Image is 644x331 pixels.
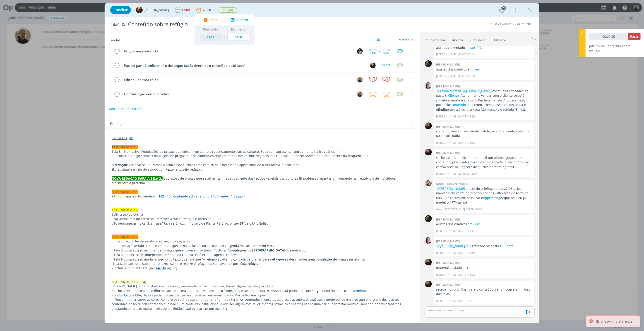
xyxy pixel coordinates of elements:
[436,62,460,66] b: [PERSON_NAME]
[219,7,237,13] span: Edição
[230,18,248,22] button: Apontar
[628,33,641,40] button: Parar
[436,273,458,277] p: [PERSON_NAME]
[459,251,475,255] span: [DATE] 09:50
[383,94,389,97] div: 12:00
[502,6,506,10] div: 9
[136,7,143,13] img: T
[369,91,377,94] div: 05/09
[382,64,390,67] div: 08/09
[112,176,162,181] strong: NOVA REDAÇÃO PARA A TELA 3:
[436,261,460,265] b: [PERSON_NAME]
[382,91,390,94] div: 05/09
[589,44,631,53] span: Conteúdo sobre refúgio
[269,257,365,261] strong: evita que se desenvolva uma população de pragas resistente
[112,221,413,226] p: Vão permanecer no card: a frase "Faça refúgio.......", o selo de Plante Refúgio, o logo BPA e o l...
[112,149,340,154] span: Tela 3 – No trecho "Populações de pragas que entram em contato repetidamente com as culturas Bt p...
[112,284,413,289] p: [PERSON_NAME], a Carol liberou o conteúdo, mas ainda não vamos enviar, temos alguns ajustes para ...
[436,151,460,155] b: [PERSON_NAME]
[594,44,605,48] span: 1824.45
[112,154,368,158] span: Substituir por algo como: "Populações de pragas que se alimentam repetidamente dos tecidos vegeta...
[436,287,532,296] p: recebemos o ok final para o conteúdo, seguir com a animação das telas
[459,299,475,303] span: [DATE] 16:01
[124,293,130,297] a: logo
[159,194,245,198] a: 1824.45 - Conteúdo sobre refúgio_REV-Cliente-11.08.pptx
[357,289,373,293] a: milho aqui
[112,297,413,311] p: > Pensar melhor sobre as cores: como esse será quase uma "editoria" em que teremos conteúdos mens...
[436,129,532,138] p: conteúdo enviado ao cliente, validação sobre a indicação dos 800m solicitada
[370,63,376,68] img: E
[459,273,475,277] span: [DATE] 15:02
[470,36,486,42] a: Timesheet
[199,26,223,33] th: Realizado
[122,48,353,54] div: Programar conteúdo
[110,121,122,127] span: Briefing
[369,77,377,80] div: 04/09
[112,190,138,194] span: Atualização 11/08
[209,18,217,21] span: Parar
[109,105,142,113] button: Adicionar uma tarefa
[425,60,432,67] img: M
[436,186,532,205] p: ajuste do briefing do dia 27/08 deixei marcado em verde no próprio briefing (alteração de texto n...
[113,261,142,266] span: Tela 8 do carrossel:
[436,244,532,248] p: PPT revisado na pasta .
[425,281,432,287] img: E
[485,196,498,200] a: ppt view
[473,67,480,71] a: View
[436,115,458,119] p: [PERSON_NAME]
[436,251,458,255] p: [PERSON_NAME]
[157,266,165,270] a: AQUI
[112,253,413,257] p: - Tela 5 do carrossel: “independentemente da cultura” está errado, apenas remover
[467,45,481,50] a: neste PPT
[126,19,355,30] div: Conteúdo sobre refúgio
[218,7,238,13] button: Edição
[112,217,413,221] p: - Na última tela do carrossel, remover a frase "Refúgio é proteção........."
[112,289,413,293] p: > Colocamos um ícone de milho no carrossel, mas teria que ver um outro ícone, pois esse que [PERS...
[436,155,532,169] p: O cliente nos sinalizou por e-mail um último ajuste para o conteúdo, pois a informação como coloc...
[464,89,492,93] span: @[PERSON_NAME]
[122,91,353,97] div: Continuação - animar telas
[357,48,363,54] img: C
[436,141,458,145] p: [PERSON_NAME]
[112,136,133,140] a: PASTA DO JOB
[436,207,465,211] p: Gean [PERSON_NAME]
[122,77,353,83] div: Edição - animar telas
[459,52,475,56] span: [DATE] 10:04
[226,26,250,33] th: Estimado
[436,74,458,78] p: [PERSON_NAME]
[144,8,169,12] span: [PERSON_NAME]
[459,74,475,78] span: [DATE] 11:39
[436,265,532,270] p: material enviado ao cliente
[459,172,477,176] span: 27/08 às 15:29
[112,208,138,212] span: Atualização 23/07
[202,18,217,22] button: Parar
[436,299,458,303] p: [PERSON_NAME]
[112,293,413,298] p: > Incluir de BPA, depois podemos mandar para aprovar em um e-mail com a Mari e Gui em cópia;
[425,149,432,155] img: E
[112,266,413,270] p: - Incluir selo "Plante refúgio" ( - pg. 50)
[466,207,483,211] span: [DATE] 09:06
[240,261,259,266] strong: faça refúgio
[112,239,413,244] p: Em reunião, o cliente sinalizou os seguintes ajustes:
[630,34,639,39] span: Parar
[498,6,506,14] button: 9
[112,212,413,217] p: Solicitação do cliente:
[425,237,432,244] img: C
[516,22,533,26] a: Digital 2025
[112,145,138,149] span: Atualização 27/08
[436,172,458,176] p: [PERSON_NAME]
[436,67,532,72] p: ajustes dos criativos em
[203,8,211,12] span: 28:08
[489,22,512,26] a: Enlist - Corteva
[369,62,376,69] button: E
[112,248,413,253] p: - Tela 3 do carrossel: no lugar de "pragas que entram em contato..." colocar “ que entram...”
[436,217,460,221] b: [PERSON_NAME]
[436,52,458,56] p: [PERSON_NAME]
[112,167,120,171] strong: @d.a.
[436,239,460,243] b: [PERSON_NAME]
[112,261,413,266] p: - substituir o texto "sempre realize o refúgio na sua lavoura" por “ ”
[195,6,212,14] button: 28:08
[436,89,532,112] p: conteúdos revisados na pasta . Atendimento validar com o cliente se está correta a sinalização do...
[112,163,127,167] strong: @redação
[112,235,138,239] span: Atualização 18/07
